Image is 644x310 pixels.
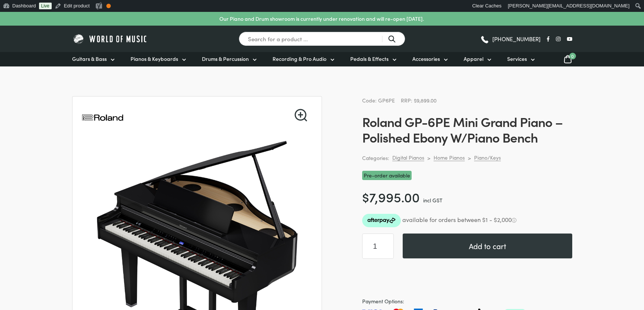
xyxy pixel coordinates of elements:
a: Home Pianos [434,154,465,161]
p: Our Piano and Drum showroom is currently under renovation and will re-open [DATE]. [219,15,424,23]
input: Search for a product ... [239,32,405,46]
button: Add to cart [403,234,572,258]
span: Accessories [412,55,440,63]
span: RRP: $9,899.00 [401,97,437,104]
a: View full-screen image gallery [294,109,307,121]
span: 0 [569,53,576,59]
a: Piano/Keys [474,154,501,161]
h1: Roland GP-6PE Mini Grand Piano – Polished Ebony W/Piano Bench [362,114,572,145]
div: > [468,154,471,161]
span: Guitars & Bass [72,55,107,63]
bdi: 7,995.00 [362,187,420,206]
iframe: Chat with our support team [611,277,644,310]
span: Pedals & Effects [350,55,389,63]
img: World of Music [72,33,148,45]
span: $ [362,187,369,206]
div: > [427,154,431,161]
input: Product quantity [362,234,394,259]
span: Drums & Percussion [202,55,249,63]
span: Payment Options: [362,297,572,306]
span: Pianos & Keyboards [131,55,178,63]
span: Code: GP6PE [362,97,395,104]
span: Apparel [464,55,483,63]
div: OK [106,4,111,8]
img: Roland [81,97,124,139]
span: Pre-order available [362,171,412,180]
span: [PHONE_NUMBER] [492,36,541,42]
span: Services [507,55,527,63]
a: Live [39,3,52,9]
a: [PHONE_NUMBER] [480,33,541,45]
span: incl GST [423,196,442,204]
span: Categories: [362,154,389,162]
iframe: PayPal [362,268,572,288]
span: Recording & Pro Audio [273,55,326,63]
a: Digital Pianos [392,154,424,161]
